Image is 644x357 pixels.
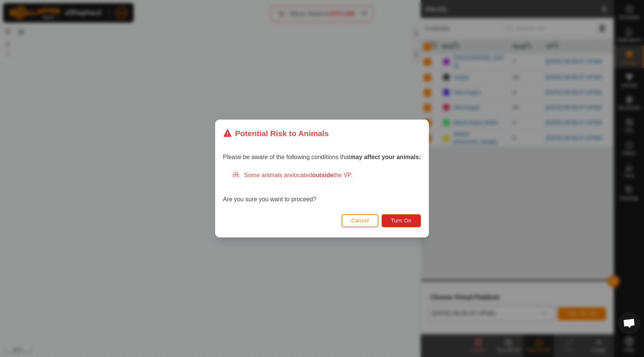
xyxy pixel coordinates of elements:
[351,218,369,224] span: Cancel
[382,214,421,227] button: Turn On
[350,154,421,160] strong: may affect your animals:
[391,218,412,224] span: Turn On
[223,127,329,139] div: Potential Risk to Animals
[312,172,334,178] strong: outside
[618,312,641,334] div: Open chat
[293,172,353,178] span: located the VP.
[223,154,421,160] span: Please be aware of the following conditions that
[223,171,421,204] div: Are you sure you want to proceed?
[342,214,379,227] button: Cancel
[232,171,421,180] div: Some animals are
